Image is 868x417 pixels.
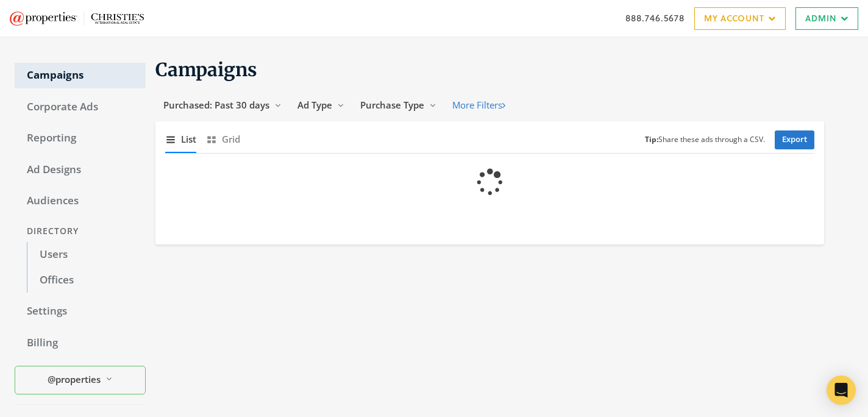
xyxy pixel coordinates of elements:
[181,132,196,146] span: List
[15,188,146,214] a: Audiences
[827,376,856,405] div: Open Intercom Messenger
[444,94,513,116] button: More Filters
[15,94,146,120] a: Corporate Ads
[155,58,257,81] span: Campaigns
[645,134,658,144] b: Tip:
[27,242,146,268] a: Users
[15,157,146,183] a: Ad Designs
[15,220,146,243] div: Directory
[27,268,146,293] a: Offices
[222,132,240,146] span: Grid
[48,372,101,387] span: @properties
[290,94,352,116] button: Ad Type
[352,94,444,116] button: Purchase Type
[694,7,786,30] a: My Account
[165,126,196,152] button: List
[15,330,146,356] a: Billing
[15,63,146,88] a: Campaigns
[15,299,146,324] a: Settings
[625,12,685,24] a: 888.746.5678
[10,12,144,26] img: Adwerx
[15,366,146,394] button: @properties
[15,126,146,151] a: Reporting
[155,94,290,116] button: Purchased: Past 30 days
[775,130,814,149] a: Export
[795,7,858,30] a: Admin
[297,99,332,111] span: Ad Type
[360,99,424,111] span: Purchase Type
[163,99,269,111] span: Purchased: Past 30 days
[645,134,765,146] small: Share these ads through a CSV.
[206,126,240,152] button: Grid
